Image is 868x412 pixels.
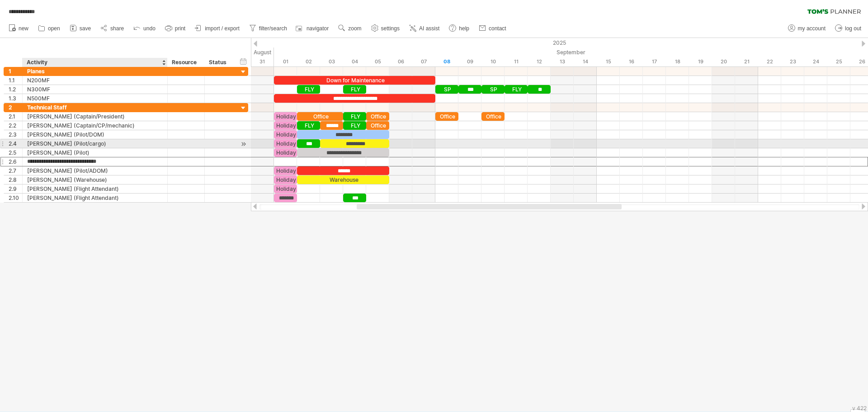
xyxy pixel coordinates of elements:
div: Tuesday, 16 September 2025 [620,57,643,66]
a: zoom [336,23,364,34]
div: 2.4 [9,139,22,148]
div: Holiday [274,148,297,157]
div: SP [481,85,505,94]
div: [PERSON_NAME] (Pilot/ADOM) [27,166,163,175]
span: contact [489,25,506,32]
div: Saturday, 6 September 2025 [389,57,412,66]
div: Monday, 1 September 2025 [274,57,297,66]
div: 2.10 [9,194,22,202]
span: settings [381,25,400,32]
div: Monday, 15 September 2025 [597,57,620,66]
div: FLY [343,121,366,130]
div: Office [435,112,458,121]
div: Friday, 12 September 2025 [528,57,551,66]
div: scroll to activity [239,139,248,149]
a: navigator [294,23,331,34]
div: v 422 [852,405,867,412]
div: Wednesday, 3 September 2025 [320,57,343,66]
div: Thursday, 25 September 2025 [827,57,850,66]
div: Office [366,121,389,130]
div: Holiday [274,121,297,130]
div: N200MF [27,76,163,85]
div: Activity [27,58,162,67]
div: FLY [343,112,366,121]
a: save [67,23,94,34]
div: Wednesday, 24 September 2025 [804,57,827,66]
div: 1.3 [9,94,22,103]
div: Monday, 8 September 2025 [435,57,458,66]
div: Tuesday, 23 September 2025 [781,57,804,66]
a: print [163,23,188,34]
a: filter/search [247,23,290,34]
span: undo [143,25,156,32]
div: [PERSON_NAME] (Captain/President) [27,112,163,121]
div: Monday, 22 September 2025 [758,57,781,66]
a: settings [369,23,402,34]
div: Tuesday, 2 September 2025 [297,57,320,66]
div: FLY [297,85,320,94]
div: Wednesday, 10 September 2025 [481,57,505,66]
div: Saturday, 13 September 2025 [551,57,574,66]
div: [PERSON_NAME] (Captain/CP/mechanic) [27,121,163,130]
div: Wednesday, 17 September 2025 [643,57,666,66]
div: Friday, 19 September 2025 [689,57,712,66]
div: 1 [9,67,22,76]
div: Tuesday, 9 September 2025 [458,57,481,66]
a: new [6,23,31,34]
a: contact [476,23,509,34]
a: share [98,23,127,34]
span: import / export [205,25,240,32]
div: Sunday, 7 September 2025 [412,57,435,66]
span: open [48,25,60,32]
div: Office [366,112,389,121]
div: 2.3 [9,130,22,139]
div: Status [209,58,229,67]
div: FLY [343,85,366,94]
span: navigator [307,25,329,32]
div: Sunday, 21 September 2025 [735,57,758,66]
div: Resource [172,58,199,67]
div: 2.1 [9,112,22,121]
a: log out [833,23,864,34]
div: N500MF [27,94,163,103]
div: FLY [505,85,528,94]
div: Saturday, 20 September 2025 [712,57,735,66]
div: Sunday, 14 September 2025 [574,57,597,66]
span: share [110,25,124,32]
a: help [447,23,472,34]
span: log out [845,25,861,32]
div: 2.2 [9,121,22,130]
div: Holiday [274,185,297,193]
div: Holiday [274,139,297,148]
span: AI assist [419,25,439,32]
div: 1.2 [9,85,22,94]
a: AI assist [407,23,442,34]
div: Thursday, 11 September 2025 [505,57,528,66]
a: import / export [193,23,242,34]
span: new [19,25,28,32]
div: Thursday, 18 September 2025 [666,57,689,66]
div: 2.6 [9,157,22,166]
a: undo [131,23,158,34]
span: zoom [348,25,361,32]
div: Holiday [274,112,297,121]
div: 2 [9,103,22,112]
a: my account [786,23,828,34]
div: N300MF [27,85,163,94]
span: my account [798,25,826,32]
span: help [459,25,469,32]
div: 2.5 [9,148,22,157]
div: 2.7 [9,166,22,175]
div: Warehouse [297,175,389,184]
div: [PERSON_NAME] (Warehouse) [27,175,163,184]
div: Friday, 5 September 2025 [366,57,389,66]
div: 1.1 [9,76,22,85]
span: save [80,25,91,32]
div: [PERSON_NAME] (Flight Attendant) [27,185,163,193]
div: Show Legend [850,409,865,412]
div: FLY [297,121,320,130]
div: Office [297,112,343,121]
span: filter/search [259,25,287,32]
div: [PERSON_NAME] (Pilot) [27,148,163,157]
div: Holiday [274,166,297,175]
